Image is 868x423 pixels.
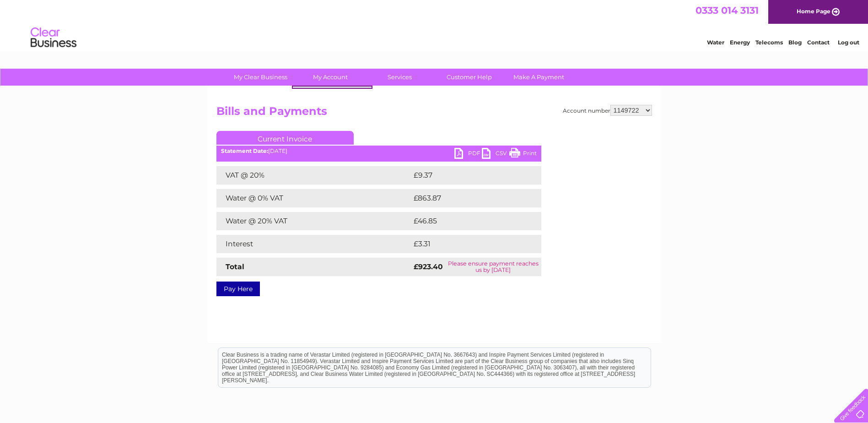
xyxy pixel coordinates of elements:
td: £863.87 [411,189,525,207]
a: My Clear Business [223,69,298,86]
a: My Account [292,69,368,86]
a: Services [362,69,437,86]
a: Telecoms [755,39,783,46]
td: VAT @ 20% [216,166,411,184]
td: Water @ 0% VAT [216,189,411,207]
div: [DATE] [216,148,541,154]
td: Interest [216,235,411,253]
a: Bills and Payments [296,87,372,105]
a: PDF [454,148,482,161]
a: Pay Here [216,282,260,296]
a: 0333 014 3131 [695,5,759,16]
a: Print [509,148,537,161]
h2: Bills and Payments [216,105,652,122]
td: Please ensure payment reaches us by [DATE] [445,258,541,276]
div: Account number [563,105,652,116]
strong: Total [226,262,244,271]
td: £9.37 [411,166,520,184]
div: Clear Business is a trading name of Verastar Limited (registered in [GEOGRAPHIC_DATA] No. 3667643... [218,5,651,44]
a: CSV [482,148,509,161]
strong: £923.40 [414,262,443,271]
a: Log out [838,39,859,46]
b: Statement Date: [221,147,268,154]
a: Current Invoice [216,131,354,145]
td: Water @ 20% VAT [216,212,411,230]
td: £3.31 [411,235,518,253]
a: Energy [730,39,750,46]
img: logo.png [30,24,77,52]
a: Blog [788,39,802,46]
a: Water [707,39,724,46]
a: Make A Payment [501,69,577,86]
a: Contact [807,39,830,46]
td: £46.85 [411,212,523,230]
a: Customer Help [431,69,507,86]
